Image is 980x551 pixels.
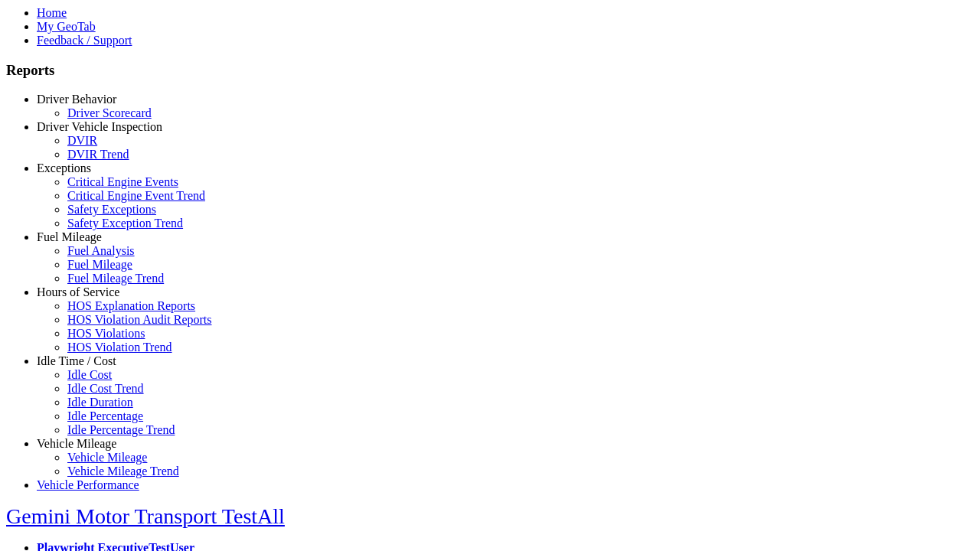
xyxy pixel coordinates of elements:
a: Idle Duration [67,396,133,409]
a: Vehicle Mileage [37,437,116,450]
a: Fuel Analysis [67,244,135,257]
a: Safety Exception Trend [67,217,183,230]
a: Fuel Mileage [67,258,132,271]
a: Driver Vehicle Inspection [37,120,162,133]
a: Idle Cost [67,368,112,381]
a: Vehicle Performance [37,478,139,491]
a: HOS Violations [67,327,145,340]
a: Fuel Mileage [37,230,102,243]
a: Critical Engine Event Trend [67,189,205,202]
a: Safety Exceptions [67,203,156,216]
a: Driver Behavior [37,93,116,106]
a: DVIR [67,134,97,147]
a: Hours of Service [37,285,119,298]
a: Feedback / Support [37,34,132,47]
a: DVIR Trend [67,148,129,161]
a: Vehicle Mileage Trend [67,465,179,478]
a: Idle Percentage [67,409,143,422]
a: Home [37,6,67,19]
a: Gemini Motor Transport TestAll [6,504,285,528]
a: Vehicle Mileage [67,451,147,464]
a: HOS Violation Trend [67,341,172,354]
h3: Reports [6,62,974,79]
a: Exceptions [37,161,91,174]
a: My GeoTab [37,20,96,33]
a: Idle Cost Trend [67,382,144,395]
a: HOS Violation Audit Reports [67,313,212,326]
a: Fuel Mileage Trend [67,272,164,285]
a: HOS Explanation Reports [67,299,195,312]
a: Idle Time / Cost [37,354,116,367]
a: Critical Engine Events [67,175,178,188]
a: Idle Percentage Trend [67,423,175,436]
a: Driver Scorecard [67,106,152,119]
